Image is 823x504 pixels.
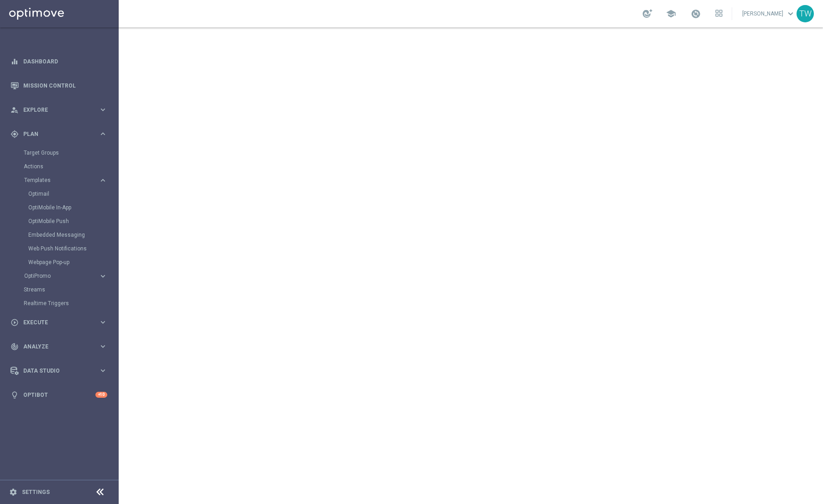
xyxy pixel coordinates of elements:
[10,130,108,138] button: gps_fixed Plan keyboard_arrow_right
[23,73,107,98] a: Mission Control
[28,201,118,214] div: OptiMobile In-App
[23,344,99,349] span: Analyze
[28,187,118,201] div: Optimail
[10,319,108,326] button: play_circle_outline Execute keyboard_arrow_right
[28,214,118,228] div: OptiMobile Push
[24,272,108,280] button: OptiPromo keyboard_arrow_right
[10,318,19,327] i: play_circle_outline
[10,318,99,327] div: Execute
[22,489,50,495] a: Settings
[99,318,107,327] i: keyboard_arrow_right
[10,49,107,73] div: Dashboard
[24,173,118,269] div: Templates
[24,146,118,160] div: Target Groups
[10,343,99,351] div: Analyze
[10,367,108,374] button: Data Studio keyboard_arrow_right
[28,231,95,239] a: Embedded Messaging
[10,106,19,114] i: person_search
[10,391,108,399] button: lightbulb Optibot +10
[10,343,108,350] button: track_changes Analyze keyboard_arrow_right
[24,286,95,293] a: Streams
[24,273,99,279] div: OptiPromo
[28,242,118,255] div: Web Push Notifications
[23,383,95,407] a: Optibot
[99,342,107,351] i: keyboard_arrow_right
[23,49,107,73] a: Dashboard
[28,245,95,252] a: Web Push Notifications
[28,204,95,211] a: OptiMobile In-App
[99,130,107,138] i: keyboard_arrow_right
[99,176,107,185] i: keyboard_arrow_right
[9,488,17,496] i: settings
[24,177,99,183] div: Templates
[24,177,89,183] span: Templates
[28,228,118,242] div: Embedded Messaging
[10,383,107,407] div: Optibot
[666,9,676,19] span: school
[24,177,108,184] button: Templates keyboard_arrow_right
[99,272,107,281] i: keyboard_arrow_right
[10,130,99,138] div: Plan
[99,366,107,375] i: keyboard_arrow_right
[10,343,19,351] i: track_changes
[10,82,108,89] button: Mission Control
[10,130,19,138] i: gps_fixed
[28,190,95,197] a: Optimail
[786,9,796,19] span: keyboard_arrow_down
[95,392,107,398] div: +10
[10,106,99,114] div: Explore
[10,57,19,66] i: equalizer
[99,105,107,114] i: keyboard_arrow_right
[28,218,95,225] a: OptiMobile Push
[10,391,19,399] i: lightbulb
[10,367,99,375] div: Data Studio
[23,107,99,113] span: Explore
[741,7,797,21] a: [PERSON_NAME]keyboard_arrow_down
[24,149,95,156] a: Target Groups
[797,5,814,22] div: TW
[24,163,95,170] a: Actions
[23,368,99,374] span: Data Studio
[24,283,118,296] div: Streams
[24,300,95,307] a: Realtime Triggers
[10,73,107,98] div: Mission Control
[23,131,99,137] span: Plan
[10,58,108,65] button: equalizer Dashboard
[10,106,108,114] button: person_search Explore keyboard_arrow_right
[28,259,95,266] a: Webpage Pop-up
[24,296,118,310] div: Realtime Triggers
[24,160,118,173] div: Actions
[23,320,99,325] span: Execute
[28,255,118,269] div: Webpage Pop-up
[24,269,118,283] div: OptiPromo
[24,273,89,279] span: OptiPromo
